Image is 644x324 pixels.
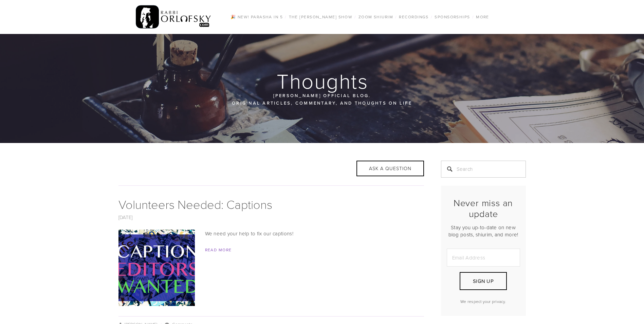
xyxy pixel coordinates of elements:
span: / [395,14,397,20]
a: Read More [205,247,232,253]
img: RabbiOrlofsky.com [136,4,211,30]
h1: Thoughts [118,70,527,92]
a: The [PERSON_NAME] Show [287,13,355,21]
p: Stay you up-to-date on new blog posts, shiurim, and more! [447,224,520,238]
p: We respect your privacy. [447,299,520,304]
input: Email Address [447,249,520,267]
h2: Never miss an update [447,197,520,219]
a: Recordings [397,13,430,21]
button: Sign Up [460,272,507,290]
a: [DATE] [118,214,133,221]
span: / [354,14,356,20]
p: [PERSON_NAME] official blog. [159,92,485,99]
p: We need your help to fix our captions! [118,230,424,238]
span: / [431,14,433,20]
a: Zoom Shiurim [356,13,395,21]
a: Volunteers Needed: Captions [118,196,272,212]
img: Volunteers Needed: Captions [105,230,207,306]
span: / [285,14,287,20]
p: Original articles, commentary, and thoughts on life [159,99,485,107]
a: Sponsorships [433,13,472,21]
a: 🎉 NEW! Parasha in 5 [228,13,285,21]
input: Search [441,161,526,178]
span: / [472,14,474,20]
span: Sign Up [473,277,494,285]
button: ASK A QUESTION [356,161,424,176]
a: More [474,13,491,21]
